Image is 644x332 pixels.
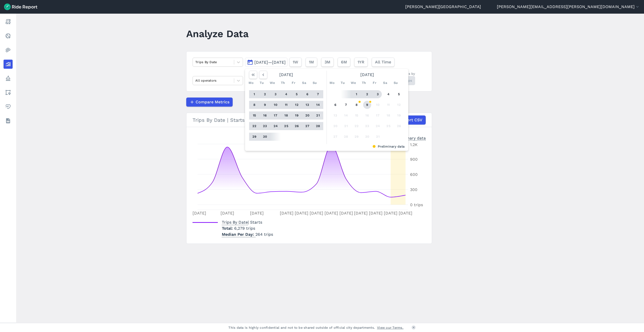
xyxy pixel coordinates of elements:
[363,90,371,98] button: 2
[261,90,269,98] button: 2
[353,101,361,109] button: 8
[354,211,368,216] tspan: [DATE]
[303,90,311,98] button: 6
[261,133,269,141] button: 30
[4,102,13,111] a: Health
[282,101,290,109] button: 11
[341,59,347,65] span: 6M
[186,98,233,107] button: Compare Metrics
[363,133,371,141] button: 30
[410,157,418,162] tspan: 900
[261,122,269,130] button: 23
[342,111,350,120] button: 14
[303,122,311,130] button: 27
[331,133,339,141] button: 27
[375,59,391,65] span: All Time
[222,226,234,231] span: Total
[272,122,280,130] button: 24
[328,79,336,87] div: Mo
[250,101,258,109] button: 8
[250,122,258,130] button: 22
[309,59,314,65] span: 1M
[222,220,262,225] span: | Starts
[310,211,323,216] tspan: [DATE]
[331,122,339,130] button: 20
[325,211,338,216] tspan: [DATE]
[392,79,400,87] div: Su
[222,231,273,238] p: 264 trips
[497,4,640,10] button: [PERSON_NAME][EMAIL_ADDRESS][PERSON_NAME][DOMAIN_NAME]
[254,60,286,65] span: [DATE]—[DATE]
[377,325,404,330] a: View our Terms.
[374,122,382,130] button: 24
[245,58,287,67] button: [DATE]—[DATE]
[272,101,280,109] button: 10
[395,111,403,120] button: 19
[4,17,13,26] a: Report
[314,90,322,98] button: 7
[363,101,371,109] button: 9
[342,122,350,130] button: 21
[221,211,234,216] tspan: [DATE]
[338,58,350,67] button: 6M
[410,142,418,147] tspan: 1.2K
[249,144,405,149] div: Preliminary data
[279,79,287,87] div: Th
[282,111,290,120] button: 18
[395,101,403,109] button: 12
[186,27,249,41] h1: Analyze Data
[384,90,392,98] button: 4
[374,111,382,120] button: 17
[393,135,426,140] div: Preliminary data
[325,59,330,65] span: 3M
[293,101,301,109] button: 12
[410,172,418,177] tspan: 600
[193,211,206,216] tspan: [DATE]
[250,111,258,120] button: 15
[306,58,317,67] button: 1M
[405,4,481,10] a: [PERSON_NAME][GEOGRAPHIC_DATA]
[268,79,276,87] div: We
[293,59,298,65] span: 1W
[250,211,264,216] tspan: [DATE]
[293,111,301,120] button: 19
[370,79,379,87] div: Fr
[331,101,339,109] button: 6
[247,79,255,87] div: Mo
[272,90,280,98] button: 3
[339,79,347,87] div: Tu
[363,111,371,120] button: 16
[280,211,293,216] tspan: [DATE]
[399,211,412,216] tspan: [DATE]
[289,58,302,67] button: 1W
[303,101,311,109] button: 13
[250,133,258,141] button: 29
[222,218,248,225] span: Trips By Date
[410,187,417,192] tspan: 300
[372,58,394,67] button: All Time
[4,116,13,125] a: Datasets
[374,101,382,109] button: 10
[295,211,308,216] tspan: [DATE]
[258,79,266,87] div: Tu
[303,111,311,120] button: 20
[234,226,255,231] span: 6,279 trips
[342,101,350,109] button: 7
[384,122,392,130] button: 25
[374,133,382,141] button: 31
[314,111,322,120] button: 21
[360,79,368,87] div: Th
[282,90,290,98] button: 4
[353,122,361,130] button: 22
[354,58,368,67] button: 1YR
[311,79,319,87] div: Su
[4,31,13,40] a: Realtime
[384,211,397,216] tspan: [DATE]
[4,4,37,10] img: Ride Report
[193,115,426,125] div: Trips By Date | Starts
[261,101,269,109] button: 9
[400,117,422,123] span: Export CSV
[395,122,403,130] button: 26
[410,202,423,207] tspan: 0 trips
[250,90,258,98] button: 1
